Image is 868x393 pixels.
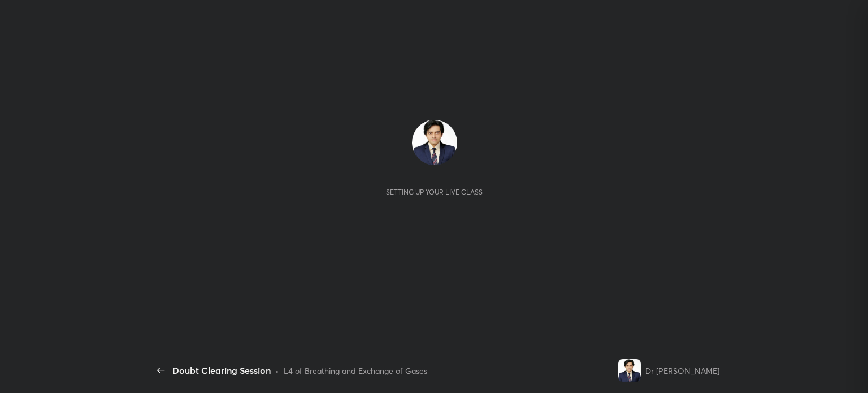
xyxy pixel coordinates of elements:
[172,364,271,377] div: Doubt Clearing Session
[386,188,483,196] div: Setting up your live class
[618,359,641,382] img: 2e347f1550df45dfb115d3d6581c46e2.jpg
[645,365,719,377] div: Dr [PERSON_NAME]
[275,365,279,377] div: •
[284,365,427,377] div: L4 of Breathing and Exchange of Gases
[412,120,457,165] img: 2e347f1550df45dfb115d3d6581c46e2.jpg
